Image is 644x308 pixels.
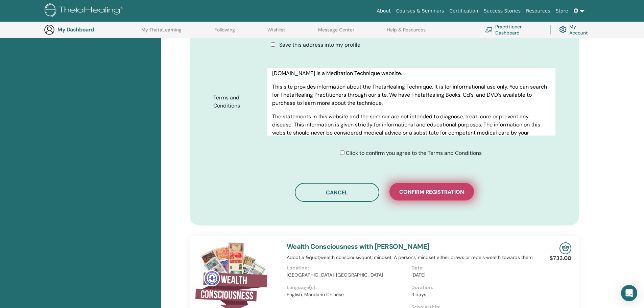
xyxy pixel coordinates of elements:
[411,291,532,298] p: 3 days
[485,27,493,32] img: chalkboard-teacher.svg
[272,69,550,77] p: [DOMAIN_NAME] is a Meditation Technique website.
[57,26,125,33] h3: My Dashboard
[318,27,354,38] a: Message Center
[389,183,474,200] button: Confirm registration
[559,24,567,35] img: cog.svg
[559,242,571,254] img: In-Person Seminar
[559,22,593,37] a: My Account
[374,5,393,17] a: About
[208,91,267,112] label: Terms and Conditions
[411,264,532,271] p: Date:
[523,5,553,17] a: Resources
[550,254,571,262] p: $733.00
[267,27,285,38] a: Wishlist
[272,113,550,145] p: The statements in this website and the seminar are not intended to diagnose, treat, cure or preve...
[447,5,481,17] a: Certification
[326,189,348,196] span: Cancel
[287,242,430,251] a: Wealth Consciousness with [PERSON_NAME]
[481,5,523,17] a: Success Stories
[485,22,542,37] a: Practitioner Dashboard
[393,5,447,17] a: Courses & Seminars
[141,27,182,38] a: My ThetaLearning
[287,271,407,279] p: [GEOGRAPHIC_DATA], [GEOGRAPHIC_DATA]
[399,188,464,195] span: Confirm registration
[287,264,407,271] p: Location:
[621,285,637,301] div: Open Intercom Messenger
[553,5,571,17] a: Store
[45,3,125,19] img: logo.png
[214,27,235,38] a: Following
[287,284,407,291] p: Language(s):
[295,183,379,202] button: Cancel
[287,254,536,261] p: Adopt a &quot;wealth conscious&quot; mindset. A persons' mindset either draws or repels wealth to...
[346,149,482,157] span: Click to confirm you agree to the Terms and Conditions
[387,27,426,38] a: Help & Resources
[279,41,360,48] span: Save this address into my profile
[272,83,550,107] p: This site provides information about the ThetaHealing Technique. It is for informational use only...
[287,291,407,298] p: English, Mandarin Chinese
[411,271,532,279] p: [DATE]
[44,24,55,35] img: generic-user-icon.jpg
[411,284,532,291] p: Duration:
